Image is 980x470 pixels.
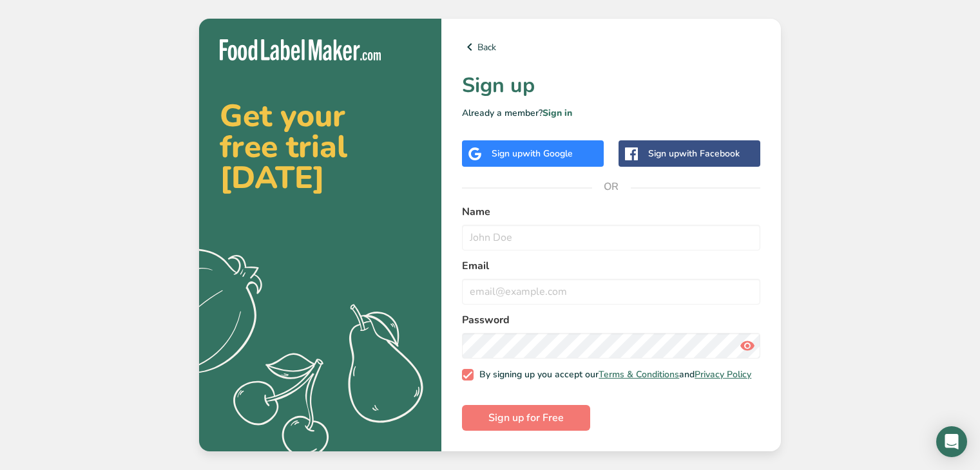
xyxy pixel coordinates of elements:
div: Sign up [492,147,573,160]
p: Already a member? [462,106,760,120]
label: Email [462,258,760,274]
div: Sign up [648,147,740,160]
span: By signing up you accept our and [474,369,752,381]
input: John Doe [462,225,760,250]
label: Password [462,312,760,328]
span: with Google [523,147,573,160]
span: OR [592,167,631,206]
img: Food Label Maker [220,39,381,61]
h2: Get your free trial [DATE] [220,100,421,193]
input: email@example.com [462,279,760,305]
a: Terms & Conditions [599,368,679,381]
button: Sign up for Free [462,405,590,431]
span: with Facebook [679,147,740,160]
div: Open Intercom Messenger [936,426,967,457]
label: Name [462,204,760,220]
a: Sign in [543,107,572,119]
span: Sign up for Free [488,410,564,426]
a: Privacy Policy [695,368,751,381]
h1: Sign up [462,70,760,101]
a: Back [462,39,760,55]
